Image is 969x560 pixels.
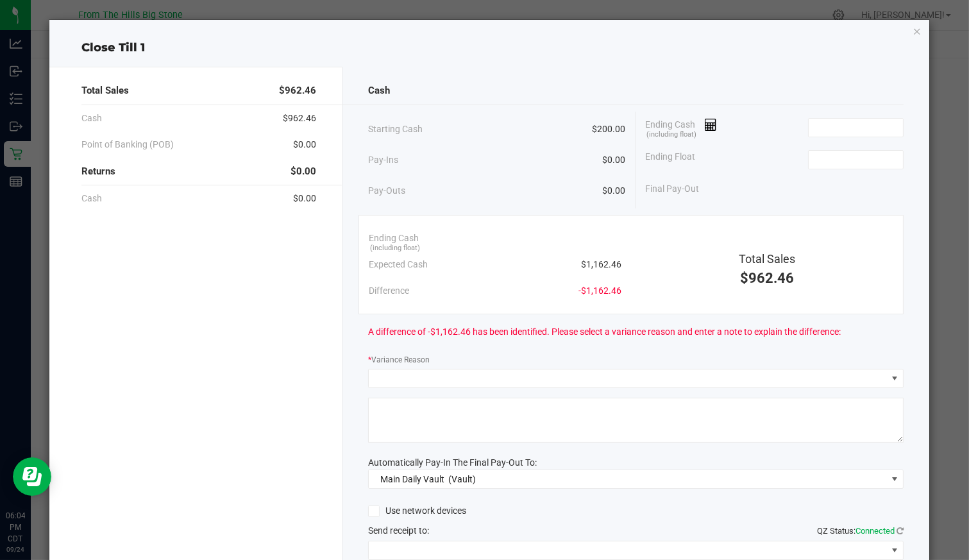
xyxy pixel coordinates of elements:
span: QZ Status: [817,526,904,536]
span: $962.46 [283,112,316,125]
span: (including float) [646,130,696,140]
div: Close Till 1 [49,39,929,56]
span: Final Pay-Out [646,182,700,196]
span: $962.46 [279,83,316,98]
span: Starting Cash [368,123,423,136]
span: (Vault) [448,474,476,484]
span: $1,162.46 [581,258,621,271]
span: Ending Float [646,150,696,169]
span: Cash [368,83,390,98]
span: (including float) [370,243,420,254]
span: Expected Cash [369,258,428,271]
span: Point of Banking (POB) [81,138,174,151]
label: Use network devices [368,504,466,518]
span: Pay-Ins [368,153,398,167]
span: $200.00 [593,123,626,136]
span: Ending Cash [646,118,718,137]
iframe: Resource center [13,457,51,496]
span: -$1,162.46 [578,284,621,298]
span: Cash [81,112,102,125]
span: $0.00 [603,184,626,198]
span: $0.00 [291,164,316,179]
span: $962.46 [740,270,794,286]
div: Returns [81,158,316,185]
label: Variance Reason [368,354,430,366]
span: Pay-Outs [368,184,405,198]
span: Main Daily Vault [380,474,444,484]
span: Automatically Pay-In The Final Pay-Out To: [368,457,537,468]
span: Connected [855,526,895,536]
span: Total Sales [739,252,795,266]
span: $0.00 [293,192,316,205]
span: Cash [81,192,102,205]
span: Ending Cash [369,232,419,245]
span: Difference [369,284,409,298]
span: $0.00 [603,153,626,167]
span: $0.00 [293,138,316,151]
span: A difference of -$1,162.46 has been identified. Please select a variance reason and enter a note ... [368,325,841,339]
span: Send receipt to: [368,525,429,536]
span: Total Sales [81,83,129,98]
